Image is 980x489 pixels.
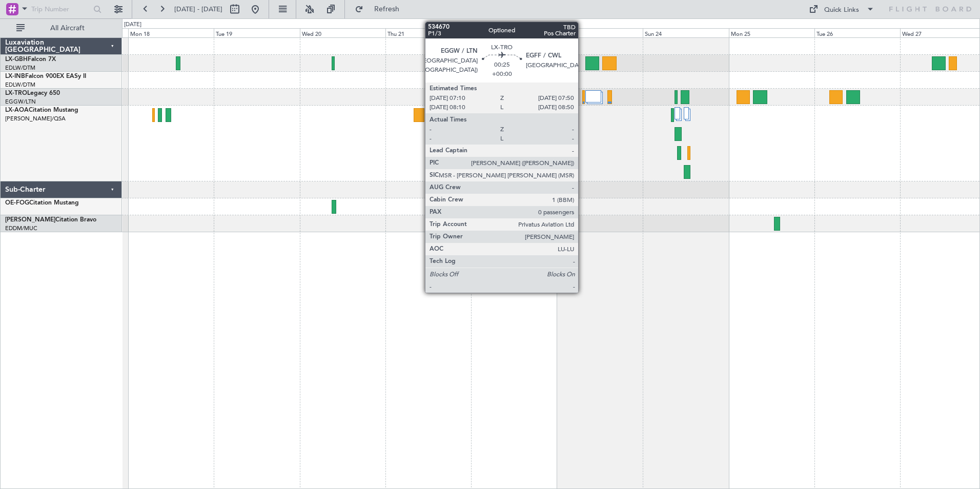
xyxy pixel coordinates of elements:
[5,200,79,206] a: OE-FOGCitation Mustang
[385,28,471,37] div: Thu 21
[5,107,29,113] span: LX-AOA
[5,217,55,223] span: [PERSON_NAME]
[27,25,108,32] span: All Aircraft
[300,28,385,37] div: Wed 20
[350,1,412,17] button: Refresh
[31,2,90,17] input: Trip Number
[174,5,222,14] span: [DATE] - [DATE]
[5,115,66,123] a: [PERSON_NAME]/QSA
[5,90,60,96] a: LX-TROLegacy 650
[5,56,56,63] a: LX-GBHFalcon 7X
[5,73,25,79] span: LX-INB
[5,200,29,206] span: OE-FOG
[5,98,36,106] a: EGGW/LTN
[5,56,28,63] span: LX-GBH
[5,217,96,223] a: [PERSON_NAME]Citation Bravo
[365,6,409,13] span: Refresh
[124,21,141,29] div: [DATE]
[5,225,37,232] a: EDDM/MUC
[214,28,299,37] div: Tue 19
[5,90,27,96] span: LX-TRO
[5,73,86,79] a: LX-INBFalcon 900EX EASy II
[643,28,728,37] div: Sun 24
[729,28,814,37] div: Mon 25
[11,20,111,36] button: All Aircraft
[471,28,557,37] div: Fri 22
[128,28,214,37] div: Mon 18
[824,5,859,15] div: Quick Links
[5,81,35,89] a: EDLW/DTM
[5,64,35,72] a: EDLW/DTM
[5,107,78,113] a: LX-AOACitation Mustang
[814,28,900,37] div: Tue 26
[557,28,643,37] div: Sat 23
[804,1,880,17] button: Quick Links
